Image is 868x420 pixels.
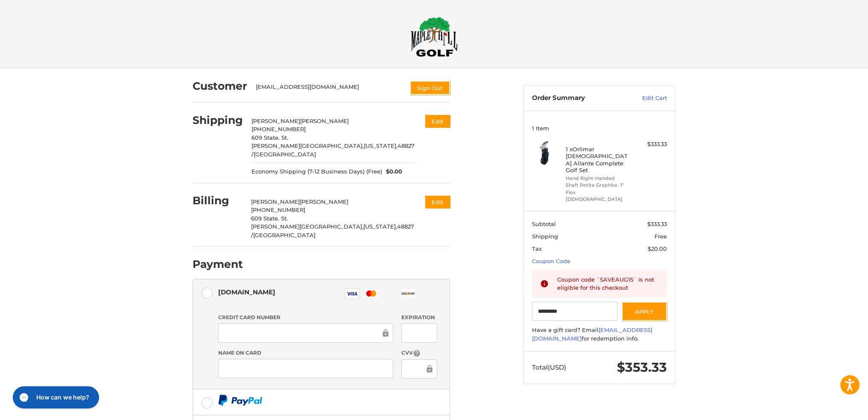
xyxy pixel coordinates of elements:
div: Have a gift card? Email for redemption info. [532,326,667,343]
span: $353.33 [617,359,667,375]
button: Sign Out [410,81,450,95]
h3: Order Summary [532,94,624,103]
div: $333.33 [633,140,667,149]
span: Total (USD) [532,363,566,371]
span: [PHONE_NUMBER] [251,206,305,213]
div: Coupon code `SAVEAUG15` is not eligible for this checkout [557,276,659,292]
img: Maple Hill Golf [411,17,458,57]
h4: 1 x Orlimar [DEMOGRAPHIC_DATA] Allante Complete Golf Set [566,146,631,173]
a: Coupon Code [532,258,570,264]
span: Free [655,233,667,240]
span: Economy Shipping (7-12 Business Days) (Free) [251,167,382,176]
span: $0.00 [382,167,403,176]
span: [PERSON_NAME][GEOGRAPHIC_DATA], [251,223,363,230]
button: Edit [425,115,450,127]
span: 609 State. St. [251,215,288,222]
h2: Payment [193,258,243,271]
span: [US_STATE], [364,142,397,149]
span: [PERSON_NAME] [251,117,300,124]
span: [GEOGRAPHIC_DATA] [254,151,316,158]
li: Flex [DEMOGRAPHIC_DATA] [566,189,631,203]
span: [PERSON_NAME] [251,198,300,205]
span: 48827 / [251,142,415,158]
h3: 1 Item [532,125,667,132]
h2: Billing [193,194,243,207]
span: 609 State. St. [251,134,288,141]
span: [PERSON_NAME][GEOGRAPHIC_DATA], [251,142,364,149]
span: $20.00 [648,245,667,252]
h2: Shipping [193,114,243,127]
div: [EMAIL_ADDRESS][DOMAIN_NAME] [256,83,402,95]
a: [EMAIL_ADDRESS][DOMAIN_NAME] [532,326,652,342]
input: Gift Certificate or Coupon Code [532,302,618,321]
div: [DOMAIN_NAME] [218,285,275,299]
li: Hand Right-Handed [566,175,631,182]
span: [PERSON_NAME] [300,117,349,124]
button: Edit [425,196,450,208]
span: Shipping [532,233,558,240]
button: Apply [622,302,667,321]
iframe: Google Customer Reviews [798,397,868,420]
label: Name on Card [218,349,393,357]
span: Tax [532,245,542,252]
li: Shaft Petite Graphite -1" [566,182,631,189]
span: [GEOGRAPHIC_DATA] [253,232,316,238]
iframe: Gorgias live chat messenger [9,383,101,411]
h2: Customer [193,79,247,93]
span: $333.33 [647,220,667,227]
span: 48827 / [251,223,414,238]
span: [PHONE_NUMBER] [251,126,306,132]
label: CVV [401,349,437,357]
label: Credit Card Number [218,314,393,321]
a: Edit Cart [624,94,667,103]
span: [PERSON_NAME] [300,198,348,205]
span: [US_STATE], [363,223,397,230]
img: PayPal icon [218,395,263,405]
span: Subtotal [532,220,556,227]
label: Expiration [401,314,437,321]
